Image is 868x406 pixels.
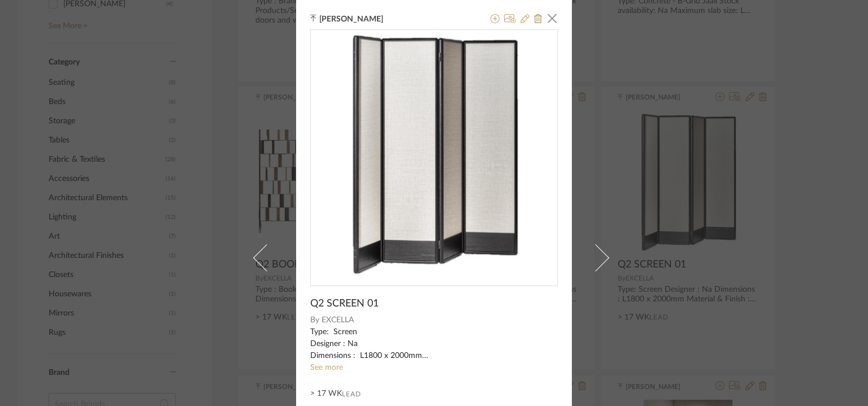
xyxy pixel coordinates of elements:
span: [PERSON_NAME] [319,14,401,24]
button: Close [541,7,563,29]
a: See more [310,364,343,372]
img: e5fe42ed-daf8-4ee6-b1db-917d9f3423c2_436x436.jpg [344,30,524,277]
span: By [310,314,319,326]
div: Type: Screen Designer : Na Dimensions : L1800 x 2000mm Material & Finish : Na Product Description... [310,326,558,362]
div: 0 [311,30,557,277]
span: > 17 WK [310,388,342,400]
span: EXCELLA [322,314,558,326]
span: Lead [342,390,361,398]
span: Q2 SCREEN 01 [310,297,379,310]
